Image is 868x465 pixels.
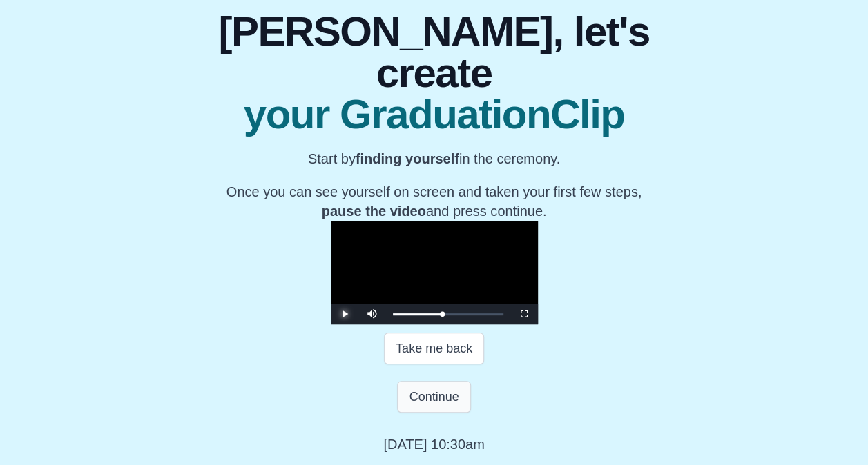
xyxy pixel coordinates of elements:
[217,149,651,168] p: Start by in the ceremony.
[393,313,503,315] div: Progress Bar
[358,304,386,324] button: Mute
[356,151,459,166] b: finding yourself
[397,381,470,413] button: Continue
[383,435,484,454] p: [DATE] 10:30am
[331,304,358,324] button: Play
[217,11,651,94] span: [PERSON_NAME], let's create
[384,333,484,364] button: Take me back
[217,182,651,221] p: Once you can see yourself on screen and taken your first few steps, and press continue.
[322,204,426,219] b: pause the video
[217,94,651,135] span: your GraduationClip
[510,304,538,324] button: Fullscreen
[331,221,538,324] div: Video Player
